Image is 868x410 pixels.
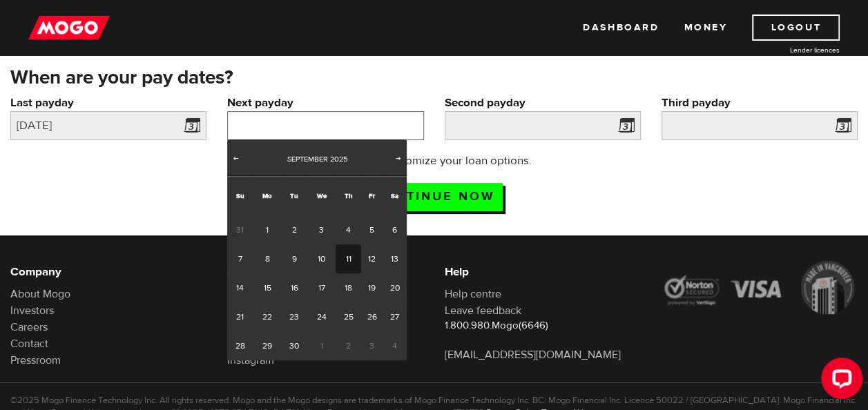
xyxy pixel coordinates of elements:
[383,331,407,360] span: 4
[445,95,641,111] label: Second payday
[316,191,326,200] span: Wednesday
[336,244,361,273] a: 11
[282,302,307,331] a: 23
[365,183,503,211] input: Continue now
[361,215,383,244] a: 5
[227,244,253,273] a: 7
[361,302,383,331] a: 26
[10,304,54,318] a: Investors
[307,331,336,360] span: 1
[282,244,307,273] a: 9
[307,302,336,331] a: 24
[227,353,274,367] a: Instagram
[336,302,361,331] a: 25
[262,191,272,200] span: Monday
[236,191,244,200] span: Sunday
[10,287,70,301] a: About Mogo
[345,191,353,200] span: Thursday
[10,95,206,111] label: Last payday
[253,302,281,331] a: 22
[290,191,298,200] span: Tuesday
[336,215,361,244] a: 4
[300,153,568,169] p: Next up: Customize your loan options.
[227,95,423,111] label: Next payday
[10,264,206,280] h6: Company
[361,244,383,273] a: 12
[227,273,253,302] a: 14
[445,319,641,333] p: 1.800.980.Mogo(6646)
[227,302,253,331] a: 21
[369,191,375,200] span: Friday
[336,331,361,360] span: 2
[282,273,307,302] a: 16
[330,154,347,164] span: 2025
[307,244,336,273] a: 10
[445,304,521,318] a: Leave feedback
[810,352,868,410] iframe: LiveChat chat widget
[336,273,361,302] a: 18
[282,215,307,244] a: 2
[361,273,383,302] a: 19
[287,154,328,164] span: September
[10,353,61,367] a: Pressroom
[10,320,48,334] a: Careers
[307,215,336,244] a: 3
[282,331,307,360] a: 30
[253,244,281,273] a: 8
[684,14,727,41] a: Money
[445,348,621,362] a: [EMAIL_ADDRESS][DOMAIN_NAME]
[28,14,110,41] img: mogo_logo-11ee424be714fa7cbb0f0f49df9e16ec.png
[662,95,858,111] label: Third payday
[227,331,253,360] a: 28
[383,215,407,244] a: 6
[391,191,398,200] span: Saturday
[10,337,48,351] a: Contact
[253,273,281,302] a: 15
[445,287,501,301] a: Help centre
[393,153,404,164] span: Next
[383,244,407,273] a: 13
[736,45,840,55] a: Lender licences
[307,273,336,302] a: 17
[445,264,641,280] h6: Help
[10,67,858,89] h3: When are your pay dates?
[752,14,840,41] a: Logout
[361,331,383,360] span: 3
[253,215,281,244] a: 1
[383,273,407,302] a: 20
[583,14,659,41] a: Dashboard
[662,261,858,313] img: legal-icons-92a2ffecb4d32d839781d1b4e4802d7b.png
[392,153,405,166] a: Next
[227,215,253,244] span: 31
[253,331,281,360] a: 29
[230,153,241,164] span: Prev
[383,302,407,331] a: 27
[229,153,242,166] a: Prev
